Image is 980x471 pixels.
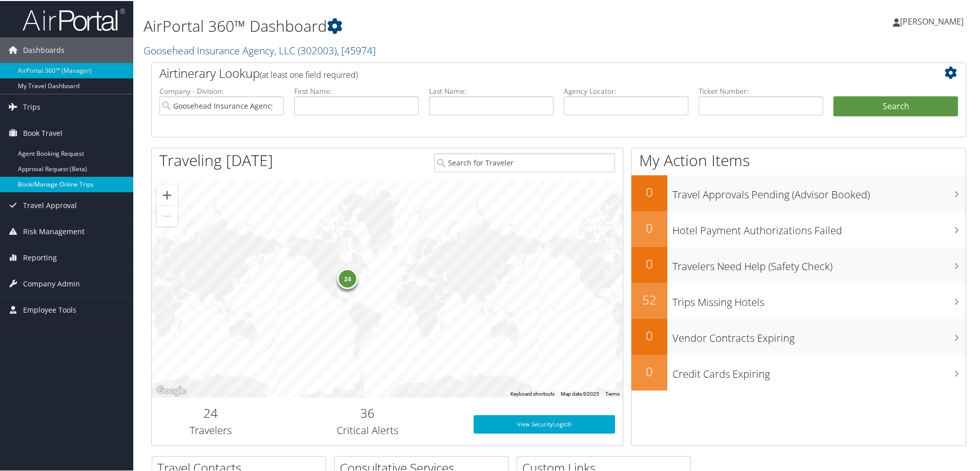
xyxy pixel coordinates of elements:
[154,383,188,397] img: Google
[157,184,177,204] button: Zoom in
[154,383,188,397] a: Open this area in Google Maps (opens a new window)
[631,282,966,318] a: 52Trips Missing Hotels
[631,174,966,210] a: 0Travel Approvals Pending (Advisor Booked)
[294,85,419,95] label: First Name:
[474,414,615,433] a: View SecurityLogic®
[23,36,65,62] span: Dashboards
[23,296,76,322] span: Employee Tools
[23,119,63,145] span: Book Travel
[672,289,966,309] h3: Trips Missing Hotels
[277,422,458,437] h3: Critical Alerts
[631,246,966,282] a: 0Travelers Need Help (Safety Check)
[672,325,966,344] h3: Vendor Contracts Expiring
[564,85,688,95] label: Agency Locator:
[631,182,667,200] h2: 0
[631,218,667,236] h2: 0
[23,93,40,119] span: Trips
[23,244,57,270] span: Reporting
[23,192,77,217] span: Travel Approval
[893,5,974,36] a: [PERSON_NAME]
[159,403,262,421] h2: 24
[631,318,966,354] a: 0Vendor Contracts Expiring
[144,43,376,56] a: Goosehead Insurance Agency, LLC
[434,152,615,171] input: Search for Traveler
[672,253,966,273] h3: Travelers Need Help (Safety Check)
[631,210,966,246] a: 0Hotel Payment Authorizations Failed
[672,361,966,380] h3: Credit Cards Expiring
[631,354,966,390] a: 0Credit Cards Expiring
[23,270,80,296] span: Company Admin
[672,217,966,237] h3: Hotel Payment Authorizations Failed
[23,218,85,243] span: Risk Management
[337,268,358,288] div: 24
[833,95,958,116] button: Search
[631,254,667,272] h2: 0
[631,362,667,379] h2: 0
[260,68,358,79] span: (at least one field required)
[699,85,823,95] label: Ticket Number:
[159,422,262,437] h3: Travelers
[429,85,554,95] label: Last Name:
[511,390,555,397] button: Keyboard shortcuts
[900,15,964,26] span: [PERSON_NAME]
[631,290,667,308] h2: 52
[23,7,125,31] img: airportal-logo.png
[144,14,697,36] h1: AirPortal 360™ Dashboard
[277,403,458,421] h2: 36
[631,149,966,170] h1: My Action Items
[605,390,620,396] a: Terms (opens in new tab)
[159,85,284,95] label: Company - Division:
[672,181,966,201] h3: Travel Approvals Pending (Advisor Booked)
[159,149,273,170] h1: Traveling [DATE]
[631,326,667,343] h2: 0
[337,43,376,56] span: , [ 45974 ]
[298,43,337,56] span: ( 302003 )
[561,390,599,396] span: Map data ©2025
[157,205,177,226] button: Zoom out
[159,64,890,81] h2: Airtinerary Lookup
